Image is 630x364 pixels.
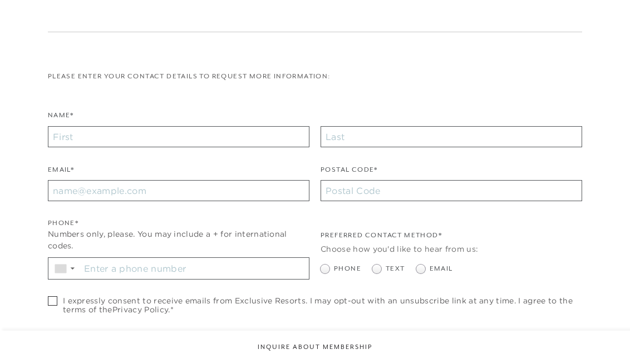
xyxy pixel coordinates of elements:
span: Phone [334,263,361,274]
div: Country Code Selector [48,258,80,279]
div: Choose how you'd like to hear from us: [321,243,582,255]
input: name@example.com [48,180,309,201]
div: Phone* [48,218,309,228]
input: First [48,126,309,147]
legend: Preferred Contact Method* [321,230,442,246]
span: Text [386,263,405,274]
span: Email [430,263,453,274]
span: I expressly consent to receive emails from Exclusive Resorts. I may opt-out with an unsubscribe l... [63,296,582,314]
button: Open navigation [589,13,603,21]
label: Email* [48,164,74,181]
input: Last [321,126,582,147]
input: Postal Code [321,180,582,201]
div: Numbers only, please. You may include a + for international codes. [48,228,309,252]
a: Privacy Policy [112,305,168,315]
span: ▼ [69,265,76,272]
p: Please enter your contact details to request more information: [48,71,582,82]
input: Enter a phone number [80,258,309,279]
label: Postal Code* [321,164,378,181]
label: Name* [48,110,74,126]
